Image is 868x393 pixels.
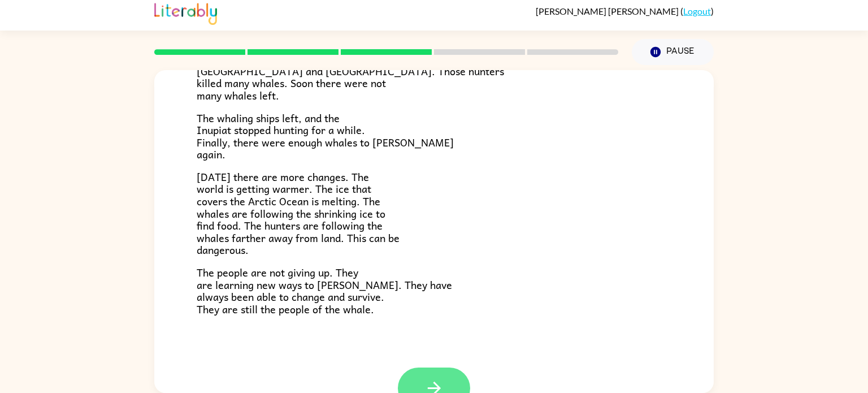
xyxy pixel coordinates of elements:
[683,6,711,16] a: Logout
[197,50,504,103] span: But then whaling ships came from [GEOGRAPHIC_DATA] and [GEOGRAPHIC_DATA]. Those hunters killed ma...
[536,6,680,16] span: [PERSON_NAME] [PERSON_NAME]
[197,110,454,163] span: The whaling ships left, and the Inupiat stopped hunting for a while. Finally, there were enough w...
[536,6,714,16] div: ( )
[632,39,714,65] button: Pause
[197,169,400,258] span: [DATE] there are more changes. The world is getting warmer. The ice that covers the Arctic Ocean ...
[197,264,452,317] span: The people are not giving up. They are learning new ways to [PERSON_NAME]. They have always been ...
